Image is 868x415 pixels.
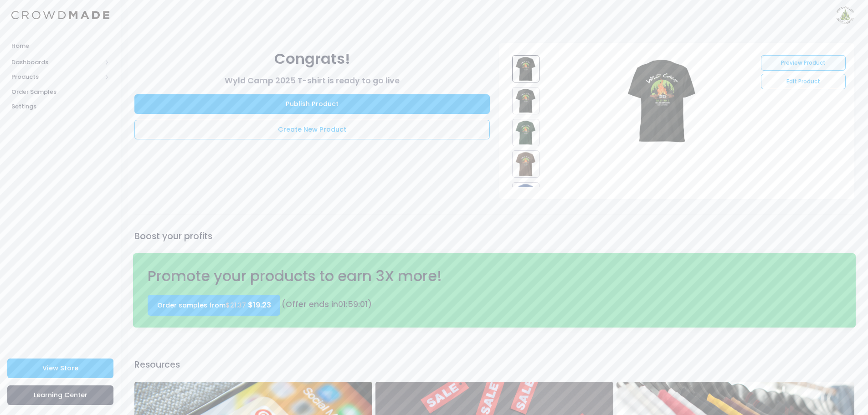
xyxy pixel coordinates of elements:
[282,299,372,310] span: (Offer ends in )
[11,41,109,51] span: Home
[248,300,271,310] span: $19.23
[226,301,246,310] s: $21.37
[133,230,856,243] div: Boost your profits
[761,74,845,89] a: Edit Product
[34,390,87,400] span: Learning Center
[338,299,368,310] span: : :
[11,72,102,82] span: Products
[134,76,490,86] h3: Wyld Camp 2025 T-shirt is ready to go live
[512,87,539,114] img: Wyld_Camp_2025_T-shirt_-_fbfc0366-b5f7-4555-a4a7-4702cce43026.jpg
[7,359,113,378] a: View Store
[148,295,280,316] a: Order samples from$21.37 $19.23
[11,87,109,97] span: Order Samples
[348,299,358,310] span: 59
[133,358,856,371] div: Resources
[11,102,109,111] span: Settings
[512,150,539,178] img: Wyld_Camp_2025_T-shirt_-_2a694641-9534-4577-a0cf-be6a576dfe11.jpg
[761,55,845,71] a: Preview Product
[42,364,78,373] span: View Store
[512,119,539,146] img: Wyld_Camp_2025_T-shirt_-_0c593fc2-89b8-444c-8217-fd38d7d55e5b.jpg
[11,58,102,67] span: Dashboards
[836,6,854,24] img: User
[134,48,490,70] div: Congrats!
[7,385,113,405] a: Learning Center
[512,55,539,82] img: Wyld_Camp_2025_T-shirt_-_3c9ebf66-c966-4172-a16e-55af4fd138f8.jpg
[144,265,670,287] div: Promote your products to earn 3X more!
[134,94,490,114] a: Publish Product
[11,11,109,20] img: Logo
[512,182,539,210] img: Wyld_Camp_2025_T-shirt_-_4b9be2d4-aaf7-45e4-ab34-b75c810ae82e.jpg
[134,120,490,139] a: Create New Product
[360,299,368,310] span: 01
[338,299,346,310] span: 01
